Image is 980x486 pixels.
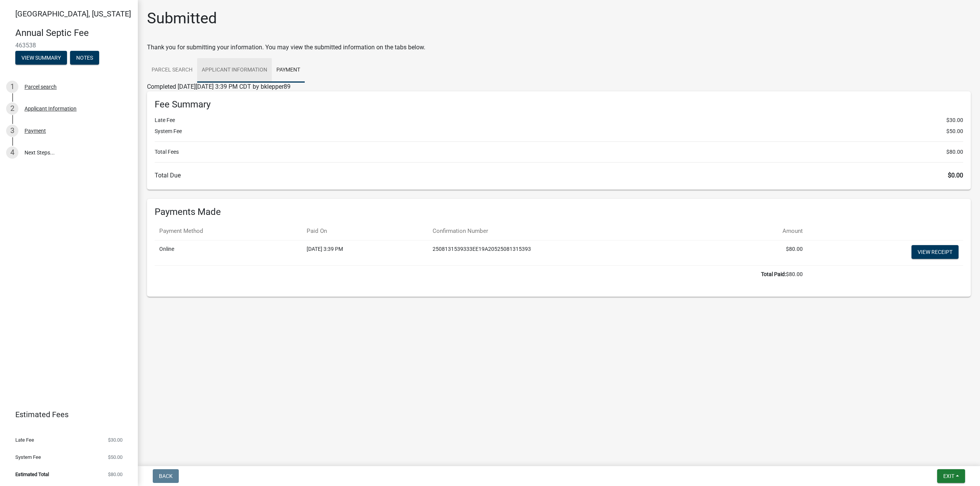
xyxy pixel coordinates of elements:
[155,240,302,265] td: Online
[6,81,18,93] div: 1
[937,469,965,483] button: Exit
[726,240,807,265] td: $80.00
[24,106,77,111] div: Applicant Information
[155,222,302,240] th: Payment Method
[948,172,963,179] span: $0.00
[15,55,67,61] wm-modal-confirm: Summary
[761,271,786,277] b: Total Paid:
[946,127,963,135] span: $50.00
[302,222,428,240] th: Paid On
[15,42,122,49] span: 463538
[155,172,963,179] h6: Total Due
[155,127,963,135] li: System Fee
[15,455,41,460] span: System Fee
[946,148,963,156] span: $80.00
[272,58,305,83] a: Payment
[155,265,807,283] td: $80.00
[15,472,49,477] span: Estimated Total
[70,51,99,65] button: Notes
[428,240,726,265] td: 2508131539333EE19A20525081315393
[108,455,122,460] span: $50.00
[24,128,46,133] div: Payment
[15,437,34,442] span: Late Fee
[15,9,131,18] span: [GEOGRAPHIC_DATA], [US_STATE]
[147,83,291,90] span: Completed [DATE][DATE] 3:39 PM CDT by bklepper89
[6,125,18,137] div: 3
[155,206,963,218] h6: Payments Made
[108,472,122,477] span: $80.00
[6,407,126,422] a: Estimated Fees
[197,58,272,83] a: Applicant Information
[153,469,179,483] button: Back
[108,437,122,442] span: $30.00
[428,222,726,240] th: Confirmation Number
[70,55,99,61] wm-modal-confirm: Notes
[155,99,963,110] h6: Fee Summary
[726,222,807,240] th: Amount
[6,102,18,115] div: 2
[155,116,963,124] li: Late Fee
[911,245,959,259] a: View receipt
[15,28,132,39] h4: Annual Septic Fee
[943,473,954,479] span: Exit
[147,58,197,83] a: Parcel search
[147,9,217,28] h1: Submitted
[302,240,428,265] td: [DATE] 3:39 PM
[15,51,67,65] button: View Summary
[159,473,173,479] span: Back
[946,116,963,124] span: $30.00
[24,84,57,89] div: Parcel search
[155,148,963,156] li: Total Fees
[6,146,18,159] div: 4
[147,43,971,52] div: Thank you for submitting your information. You may view the submitted information on the tabs below.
